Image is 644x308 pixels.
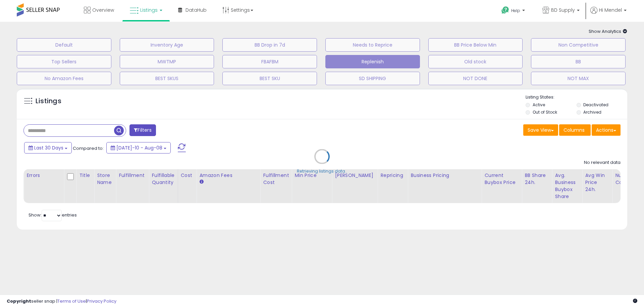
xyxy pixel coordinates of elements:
span: DataHub [185,7,207,13]
button: Non Competitive [531,38,626,52]
button: BEST SKU [222,72,317,85]
button: Top Sellers [17,55,111,68]
i: Get Help [501,6,509,14]
button: MWTMP [120,55,214,68]
button: BB Drop in 7d [222,38,317,52]
span: Help [511,8,520,13]
button: BB Price Below Min [428,38,523,52]
a: Help [496,1,532,22]
button: Needs to Reprice [325,38,420,52]
span: BD Supply [551,7,575,13]
strong: Copyright [7,298,31,304]
span: Overview [92,7,114,13]
a: Terms of Use [57,298,86,304]
span: Listings [140,7,158,13]
button: SD SHIPPING [325,72,420,85]
button: Inventory Age [120,38,214,52]
span: Show Analytics [589,28,627,35]
button: NOT MAX [531,72,626,85]
div: Retrieving listings data.. [297,168,347,174]
button: Default [17,38,111,52]
a: Hi Mendel [590,7,627,22]
a: Privacy Policy [87,298,116,304]
button: No Amazon Fees [17,72,111,85]
button: BB [531,55,626,68]
button: NOT DONE [428,72,523,85]
div: seller snap | | [7,298,116,305]
span: Hi Mendel [599,7,622,13]
button: FBAFBM [222,55,317,68]
button: Replenish [325,55,420,68]
button: Old stock [428,55,523,68]
button: BEST SKUS [120,72,214,85]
